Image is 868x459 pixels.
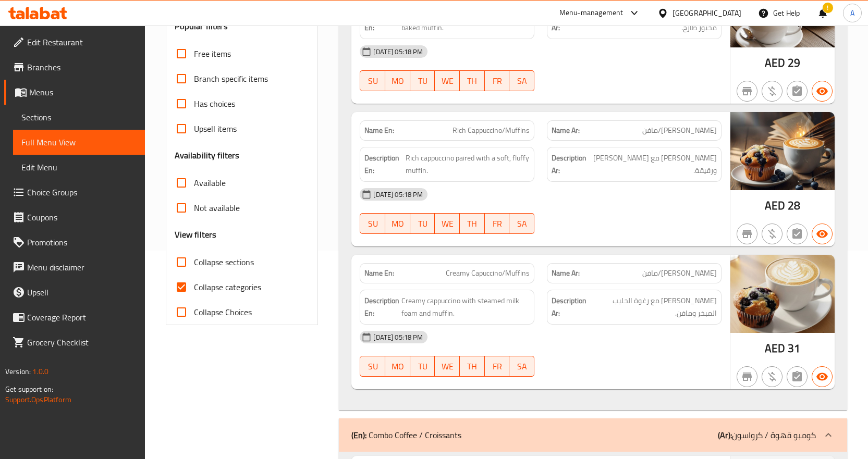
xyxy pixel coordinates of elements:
[194,177,226,189] span: Available
[460,70,485,91] button: TH
[788,338,800,358] span: 31
[351,427,366,443] b: (En):
[4,55,145,80] a: Branches
[364,268,394,279] strong: Name En:
[194,306,252,318] span: Collapse Choices
[369,332,427,342] span: [DATE] 05:18 PM
[389,216,406,231] span: MO
[718,427,732,443] b: (Ar):
[485,70,510,91] button: FR
[485,213,510,234] button: FR
[718,429,816,441] p: كومبو قهوة / كرواسون
[737,366,757,387] button: Not branch specific item
[385,356,410,377] button: MO
[552,152,590,177] strong: Description Ar:
[369,47,427,57] span: [DATE] 05:18 PM
[364,125,394,136] strong: Name En:
[485,356,510,377] button: FR
[385,70,410,91] button: MO
[514,73,530,89] span: SA
[364,216,381,231] span: SU
[21,161,137,173] span: Edit Menu
[464,359,481,374] span: TH
[592,152,717,177] span: كابتشينو غني مع مافن ناعمة ورقيقة.
[439,359,456,374] span: WE
[673,7,741,19] div: [GEOGRAPHIC_DATA]
[13,105,145,130] a: Sections
[464,73,481,89] span: TH
[453,125,530,136] span: Rich Cappuccino/Muffins
[360,213,385,234] button: SU
[410,356,435,377] button: TU
[788,195,800,216] span: 28
[410,213,435,234] button: TU
[27,36,137,48] span: Edit Restaurant
[489,216,506,231] span: FR
[13,155,145,180] a: Edit Menu
[385,213,410,234] button: MO
[360,356,385,377] button: SU
[339,418,847,452] div: (En): Combo Coffee / Croissants(Ar):كومبو قهوة / كرواسون
[435,356,460,377] button: WE
[435,70,460,91] button: WE
[850,7,854,19] span: A
[439,216,456,231] span: WE
[13,130,145,155] a: Full Menu View
[401,294,530,320] span: Creamy cappuccino with steamed milk foam and muffin.
[509,356,534,377] button: SA
[27,286,137,299] span: Upsell
[737,224,757,244] button: Not branch specific item
[194,47,231,60] span: Free items
[175,229,217,241] h3: View filters
[406,152,530,177] span: Rich cappuccino paired with a soft, fluffy muffin.
[369,190,427,200] span: [DATE] 05:18 PM
[410,70,435,91] button: TU
[5,365,31,378] span: Version:
[489,73,506,89] span: FR
[5,382,53,396] span: Get support on:
[446,268,530,279] span: Creamy Capuccino/Muffins
[514,359,530,374] span: SA
[27,261,137,274] span: Menu disclaimer
[4,280,145,305] a: Upsell
[364,73,381,89] span: SU
[762,224,783,244] button: Purchased item
[351,429,461,441] p: Combo Coffee / Croissants
[552,9,589,34] strong: Description Ar:
[414,73,431,89] span: TU
[27,236,137,249] span: Promotions
[175,150,240,162] h3: Availability filters
[32,365,48,378] span: 1.0.0
[4,30,145,55] a: Edit Restaurant
[737,81,757,102] button: Not branch specific item
[4,80,145,105] a: Menus
[787,81,808,102] button: Not has choices
[194,97,235,110] span: Has choices
[175,20,310,32] h3: Popular filters
[4,230,145,255] a: Promotions
[787,224,808,244] button: Not has choices
[27,186,137,199] span: Choice Groups
[194,202,240,214] span: Not available
[364,9,399,34] strong: Description En:
[364,152,404,177] strong: Description En:
[4,180,145,205] a: Choice Groups
[439,73,456,89] span: WE
[29,86,137,98] span: Menus
[552,268,580,279] strong: Name Ar:
[27,211,137,224] span: Coupons
[552,294,590,320] strong: Description Ar:
[592,294,717,320] span: كابتشينو كريمي مع رغوة الحليب المبخر ومافن.
[460,356,485,377] button: TH
[812,366,833,387] button: Available
[27,61,137,73] span: Branches
[194,122,237,135] span: Upsell items
[765,53,785,73] span: AED
[194,256,254,268] span: Collapse sections
[509,70,534,91] button: SA
[21,136,137,148] span: Full Menu View
[730,112,835,190] img: Cappuccino638930938804572554.jpg
[389,73,406,89] span: MO
[414,216,431,231] span: TU
[27,311,137,324] span: Coverage Report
